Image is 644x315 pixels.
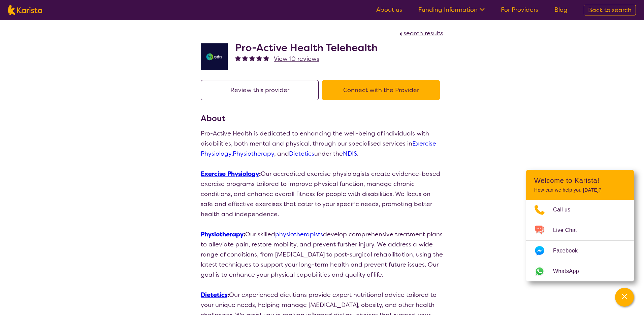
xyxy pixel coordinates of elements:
[201,43,228,70] img: ymlb0re46ukcwlkv50cv.png
[201,230,244,238] a: Physiotherapy
[534,187,626,193] p: How can we help you [DATE]?
[201,86,322,94] a: Review this provider
[322,86,443,94] a: Connect with the Provider
[256,55,262,61] img: fullstar
[201,229,443,280] p: Our skilled develop comprehensive treatment plans to alleviate pain, restore mobility, and preven...
[553,205,579,215] span: Call us
[274,54,319,64] a: View 10 reviews
[201,170,261,178] strong: :
[397,29,443,37] a: search results
[588,6,632,14] span: Back to search
[289,150,314,158] a: Dietetics
[201,128,443,159] p: Pro-Active Health is dedicated to enhancing the well-being of individuals with disabilities, both...
[553,246,586,256] span: Facebook
[376,6,402,14] a: About us
[343,150,357,158] a: NDIS
[554,6,568,14] a: Blog
[201,291,227,299] a: Dietetics
[201,112,443,124] h3: About
[322,80,440,100] button: Connect with the Provider
[501,6,538,14] a: For Providers
[526,170,634,281] div: Channel Menu
[274,55,319,63] span: View 10 reviews
[201,170,259,178] a: Exercise Physiology
[201,169,443,219] p: Our accredited exercise physiologists create evidence-based exercise programs tailored to improve...
[263,55,269,61] img: fullstar
[526,200,634,281] ul: Choose channel
[526,261,634,281] a: Web link opens in a new tab.
[233,150,274,158] a: Physiotherapy
[615,288,634,307] button: Channel Menu
[242,55,248,61] img: fullstar
[534,176,626,185] h2: Welcome to Karista!
[201,230,245,238] strong: :
[201,291,229,299] strong: :
[553,225,585,235] span: Live Chat
[8,5,42,15] img: Karista logo
[584,5,636,15] a: Back to search
[201,80,319,100] button: Review this provider
[235,55,241,61] img: fullstar
[404,29,443,37] span: search results
[249,55,255,61] img: fullstar
[418,6,485,14] a: Funding Information
[235,42,378,54] h2: Pro-Active Health Telehealth
[553,266,587,276] span: WhatsApp
[275,230,323,238] a: physiotherapists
